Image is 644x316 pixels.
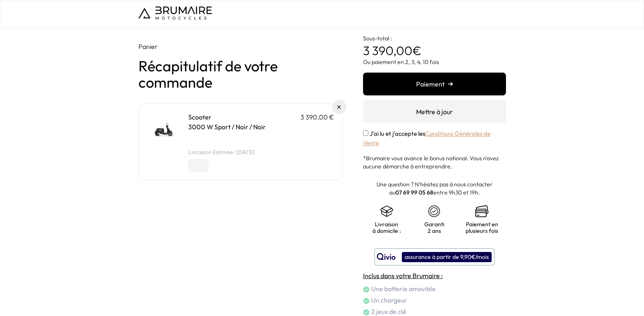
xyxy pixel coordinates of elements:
[466,221,498,234] p: Paiement en plusieurs fois
[363,298,370,304] img: check.png
[138,7,212,20] img: Logo de Brumaire
[301,112,334,122] p: 3 390,00 €
[138,58,343,91] h1: Récapitulatif de votre commande
[363,295,506,305] li: Un chargeur
[419,221,450,234] p: Garanti 2 ans
[337,105,341,109] img: Supprimer du panier
[475,205,488,218] img: credit-cards.png
[188,148,334,156] li: Livraison Estimée: [DATE]
[428,205,441,218] img: certificat-de-garantie.png
[363,29,506,58] p: €
[188,122,334,132] p: 3000 W Sport / Noir / Noir
[363,100,506,123] button: Mettre à jour
[363,309,370,316] img: check.png
[363,73,506,95] button: Paiement
[448,82,453,86] img: right-arrow.png
[380,205,393,218] img: shipping.png
[363,284,506,294] li: Une batterie amovible
[363,43,412,58] span: 3 390,00
[402,252,492,262] div: assurance à partir de 9,90€/mois
[395,189,433,196] a: 07 69 99 05 68
[363,180,506,197] p: Une question ? N'hésitez pas à nous contacter au entre 9h30 et 19h.
[138,42,343,51] p: Panier
[374,248,495,265] button: assurance à partir de 9,90€/mois
[188,113,212,121] a: Scooter
[371,221,403,234] p: Livraison à domicile :
[363,130,490,147] label: J'ai lu et j'accepte les
[363,286,370,293] img: check.png
[363,271,506,281] h4: Inclus dans votre Brumaire :
[363,130,490,147] a: Conditions Générales de Vente
[377,252,396,262] img: logo qivio
[363,58,506,66] p: Ou paiement en 2, 3, 4, 10 fois
[147,112,182,147] img: Scooter - 3000 W Sport / Noir / Noir
[363,154,506,170] p: *Brumaire vous avance le bonus national. Vous n'avez aucune démarche à entreprendre.
[363,35,392,42] span: Sous-total :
